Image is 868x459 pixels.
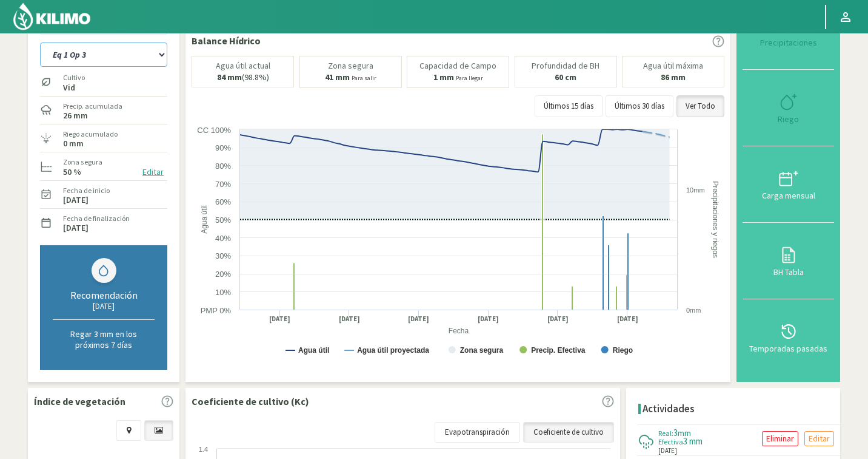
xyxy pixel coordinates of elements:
text: [DATE] [617,314,638,324]
h4: Actividades [643,403,695,415]
text: 10% [215,288,231,297]
text: 60% [215,197,231,206]
text: Agua útil [298,346,329,355]
button: Eliminar [762,431,798,446]
text: 50% [215,216,231,225]
p: Profundidad de BH [532,61,599,70]
div: Recomendación [53,289,155,301]
label: Precip. acumulada [63,101,122,112]
p: Índice de vegetación [34,394,125,409]
label: Cultivo [63,72,85,83]
p: (98.8%) [217,73,269,82]
text: Agua útil proyectada [357,346,429,355]
text: 80% [215,161,231,171]
small: Para llegar [456,74,483,82]
p: Agua útil actual [216,61,270,70]
p: Eliminar [766,432,794,446]
text: 90% [215,143,231,152]
b: 60 cm [555,72,576,83]
text: [DATE] [478,314,499,324]
span: mm [678,427,691,438]
div: BH Tabla [746,268,830,276]
button: Últimos 15 días [535,95,603,117]
p: Agua útil máxima [643,61,703,70]
text: Fecha [449,327,469,335]
text: Precipitaciones y riegos [711,181,719,258]
text: CC 100% [197,126,231,135]
text: PMP 0% [201,306,232,315]
text: [DATE] [547,314,569,324]
div: Riego [746,115,830,123]
div: Precipitaciones [746,38,830,47]
text: [DATE] [408,314,429,324]
button: Carga mensual [743,146,834,223]
p: Regar 3 mm en los próximos 7 días [53,328,155,350]
label: 50 % [63,168,81,176]
text: 1.4 [199,446,208,453]
text: 40% [215,234,231,243]
text: 70% [215,180,231,189]
button: Editar [804,431,834,446]
span: [DATE] [658,446,677,456]
img: Kilimo [12,2,92,31]
button: Riego [743,70,834,146]
div: [DATE] [53,301,155,311]
label: Riego acumulado [63,129,118,140]
span: 3 mm [683,435,703,447]
text: Riego [613,346,633,355]
label: 0 mm [63,140,84,148]
label: 26 mm [63,112,88,120]
b: 84 mm [217,72,242,83]
text: Zona segura [460,346,504,355]
button: BH Tabla [743,223,834,299]
a: Evapotranspiración [435,422,520,443]
small: Para salir [352,74,376,82]
label: [DATE] [63,224,88,232]
p: Capacidad de Campo [419,61,496,70]
label: Zona segura [63,157,102,168]
button: Editar [139,165,167,179]
label: [DATE] [63,196,88,204]
text: 30% [215,251,231,260]
p: Editar [809,432,830,446]
text: 0mm [686,307,701,314]
div: Temporadas pasadas [746,344,830,353]
p: Balance Hídrico [192,33,261,48]
p: Zona segura [328,61,373,70]
text: 10mm [686,186,705,194]
b: 1 mm [433,72,454,83]
span: Real: [658,429,673,438]
label: Fecha de inicio [63,185,110,196]
span: 3 [673,427,678,438]
span: Efectiva [658,437,683,446]
button: Últimos 30 días [606,95,673,117]
text: Agua útil [200,205,209,234]
a: Coeficiente de cultivo [523,422,614,443]
label: Vid [63,84,85,92]
label: Fecha de finalización [63,213,130,224]
b: 41 mm [325,72,350,83]
div: Carga mensual [746,191,830,200]
text: 20% [215,270,231,279]
p: Coeficiente de cultivo (Kc) [192,394,309,409]
button: Ver Todo [676,95,724,117]
text: Precip. Efectiva [531,346,586,355]
text: [DATE] [339,314,360,324]
button: Temporadas pasadas [743,299,834,376]
b: 86 mm [661,72,686,83]
text: [DATE] [269,314,290,324]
